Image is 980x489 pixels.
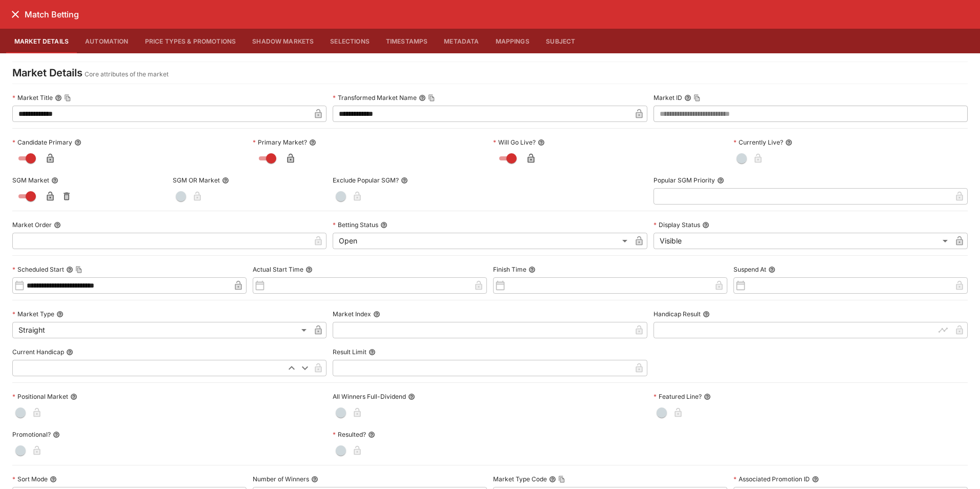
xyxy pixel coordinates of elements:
[333,348,366,356] p: Result Limit
[12,93,53,102] p: Market Title
[253,265,303,274] p: Actual Start Time
[50,476,57,483] button: Sort Mode
[768,266,775,273] button: Suspend At
[333,430,366,439] p: Resulted?
[12,310,54,318] p: Market Type
[253,138,307,147] p: Primary Market?
[12,220,52,229] p: Market Order
[373,311,380,318] button: Market Index
[654,392,702,401] p: Featured Line?
[428,94,435,101] button: Copy To Clipboard
[173,176,220,185] p: SGM OR Market
[378,29,436,53] button: Timestamps
[12,66,83,79] h4: Market Details
[309,139,316,146] button: Primary Market?
[702,221,709,229] button: Display Status
[12,176,49,185] p: SGM Market
[693,94,701,101] button: Copy To Clipboard
[733,265,766,274] p: Suspend At
[558,476,565,483] button: Copy To Clipboard
[369,349,376,356] button: Result Limit
[25,9,79,20] h6: Match Betting
[333,220,378,229] p: Betting Status
[75,266,83,273] button: Copy To Clipboard
[12,138,72,147] p: Candidate Primary
[812,476,819,483] button: Associated Promotion ID
[333,310,371,318] p: Market Index
[704,393,711,400] button: Featured Line?
[54,221,61,229] button: Market Order
[733,138,783,147] p: Currently Live?
[528,266,536,273] button: Finish Time
[654,93,682,102] p: Market ID
[654,220,700,229] p: Display Status
[6,5,25,24] button: close
[493,265,526,274] p: Finish Time
[12,265,64,274] p: Scheduled Start
[305,266,313,273] button: Actual Start Time
[12,430,51,439] p: Promotional?
[137,29,244,53] button: Price Types & Promotions
[66,349,73,356] button: Current Handicap
[654,176,715,185] p: Popular SGM Priority
[333,233,630,249] div: Open
[538,29,584,53] button: Subject
[333,93,417,102] p: Transformed Market Name
[53,431,60,438] button: Promotional?
[538,139,545,146] button: Will Go Live?
[66,266,73,273] button: Scheduled StartCopy To Clipboard
[12,322,310,338] div: Straight
[436,29,487,53] button: Metadata
[419,94,426,101] button: Transformed Market NameCopy To Clipboard
[64,94,71,101] button: Copy To Clipboard
[368,431,375,438] button: Resulted?
[493,475,547,483] p: Market Type Code
[6,29,77,53] button: Market Details
[703,311,710,318] button: Handicap Result
[380,221,387,229] button: Betting Status
[12,348,64,356] p: Current Handicap
[487,29,538,53] button: Mappings
[684,94,691,101] button: Market IDCopy To Clipboard
[51,177,58,184] button: SGM Market
[77,29,137,53] button: Automation
[12,392,68,401] p: Positional Market
[549,476,556,483] button: Market Type CodeCopy To Clipboard
[717,177,724,184] button: Popular SGM Priority
[244,29,322,53] button: Shadow Markets
[12,475,48,483] p: Sort Mode
[733,475,810,483] p: Associated Promotion ID
[85,69,169,79] p: Core attributes of the market
[785,139,792,146] button: Currently Live?
[222,177,229,184] button: SGM OR Market
[401,177,408,184] button: Exclude Popular SGM?
[654,310,701,318] p: Handicap Result
[74,139,81,146] button: Candidate Primary
[322,29,378,53] button: Selections
[253,475,309,483] p: Number of Winners
[55,94,62,101] button: Market TitleCopy To Clipboard
[70,393,77,400] button: Positional Market
[333,392,406,401] p: All Winners Full-Dividend
[333,176,399,185] p: Exclude Popular SGM?
[493,138,536,147] p: Will Go Live?
[654,233,951,249] div: Visible
[311,476,318,483] button: Number of Winners
[408,393,415,400] button: All Winners Full-Dividend
[56,311,64,318] button: Market Type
